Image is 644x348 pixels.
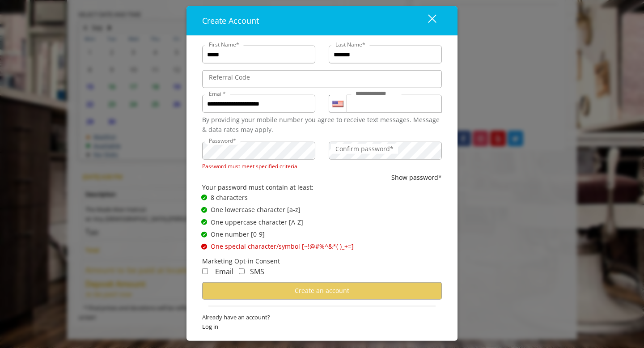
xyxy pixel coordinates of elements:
[203,243,206,250] span: ✔
[418,14,436,27] div: close dialog
[329,46,442,64] input: Lastname
[202,182,442,192] div: Your password must contain at least:
[202,15,259,26] span: Create Account
[211,229,265,239] span: One number [0-9]
[204,136,241,145] label: Password*
[211,205,301,215] span: One lowercase character [a-z]
[211,192,248,202] span: 8 characters
[329,95,347,113] div: Country
[331,144,398,154] label: Confirm password*
[203,194,206,201] span: ✔
[202,268,208,274] input: Receive Marketing Email
[250,267,264,276] span: SMS
[215,267,233,276] span: Email
[211,217,303,227] span: One uppercase character [A-Z]
[211,242,354,251] span: One special character/symbol [~!@#%^&*( )_+=]
[204,72,254,82] label: Referral Code
[202,95,315,113] input: Email
[204,40,244,49] label: First Name*
[411,12,442,30] button: close dialog
[202,313,442,322] span: Already have an account?
[295,286,349,295] span: Create an account
[391,173,442,182] button: Show password*
[203,218,206,225] span: ✔
[204,89,230,98] label: Email*
[202,256,442,266] div: Marketing Opt-in Consent
[202,162,315,170] div: Password must meet specified criteria
[202,322,442,331] span: Log in
[203,231,206,238] span: ✔
[239,268,245,274] input: Receive Marketing SMS
[202,282,442,299] button: Create an account
[202,70,442,88] input: ReferralCode
[202,46,315,64] input: FirstName
[329,142,442,160] input: ConfirmPassword
[202,115,442,135] div: By providing your mobile number you agree to receive text messages. Message & data rates may apply.
[331,40,370,49] label: Last Name*
[202,142,315,160] input: Password
[203,206,206,213] span: ✔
